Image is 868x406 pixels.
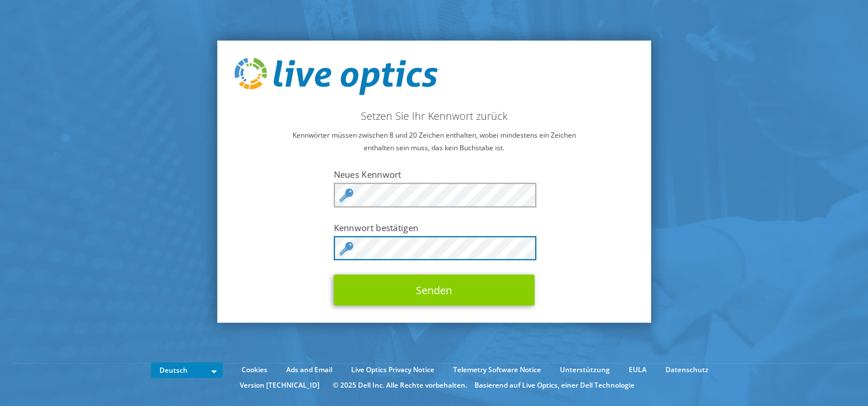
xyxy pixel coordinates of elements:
a: EULA [620,364,655,376]
a: Ads and Email [278,364,341,376]
button: Senden [334,275,535,306]
li: © 2025 Dell Inc. Alle Rechte vorbehalten. [327,379,473,392]
a: Telemetry Software Notice [445,364,550,376]
img: live_optics_svg.svg [234,57,437,95]
a: Live Optics Privacy Notice [342,364,443,376]
a: Unterstützung [551,364,618,376]
h2: Setzen Sie Ihr Kennwort zurück [234,110,634,122]
li: Version [TECHNICAL_ID] [234,379,325,392]
p: Kennwörter müssen zwischen 8 und 20 Zeichen enthalten, wobei mindestens ein Zeichen enthalten sei... [234,129,634,154]
label: Neues Kennwort [334,169,535,180]
label: Kennwort bestätigen [334,221,535,233]
a: Datenschutz [657,364,717,376]
a: Cookies [233,364,276,376]
li: Basierend auf Live Optics, einer Dell Technologie [474,379,635,392]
